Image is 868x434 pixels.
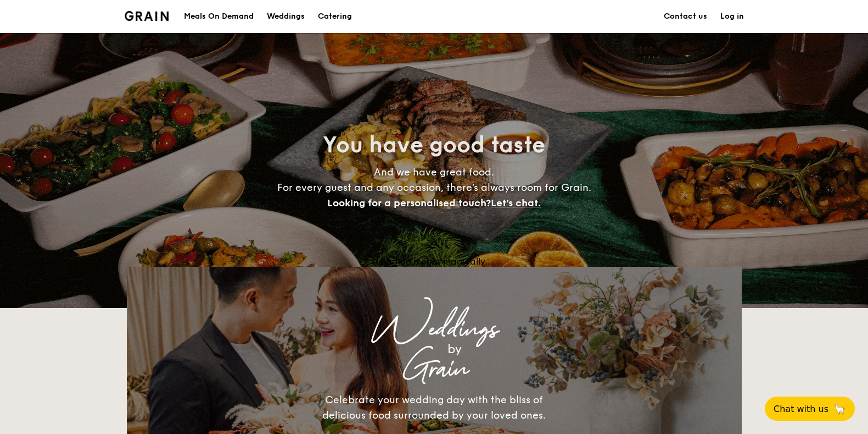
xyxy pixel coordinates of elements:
[223,359,645,379] div: Grain
[125,11,169,21] img: Grain
[127,256,742,267] div: Loading menus magically...
[223,320,645,339] div: Weddings
[327,197,491,209] span: Looking for a personalised touch?
[491,197,541,209] span: Let's chat.
[277,166,591,209] span: And we have great food. For every guest and any occasion, there’s always room for Grain.
[264,339,645,359] div: by
[125,11,169,21] a: Logotype
[323,132,545,158] span: You have good taste
[774,404,828,414] span: Chat with us
[833,403,846,415] span: 🦙
[765,397,855,421] button: Chat with us🦙
[311,392,558,423] div: Celebrate your wedding day with the bliss of delicious food surrounded by your loved ones.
